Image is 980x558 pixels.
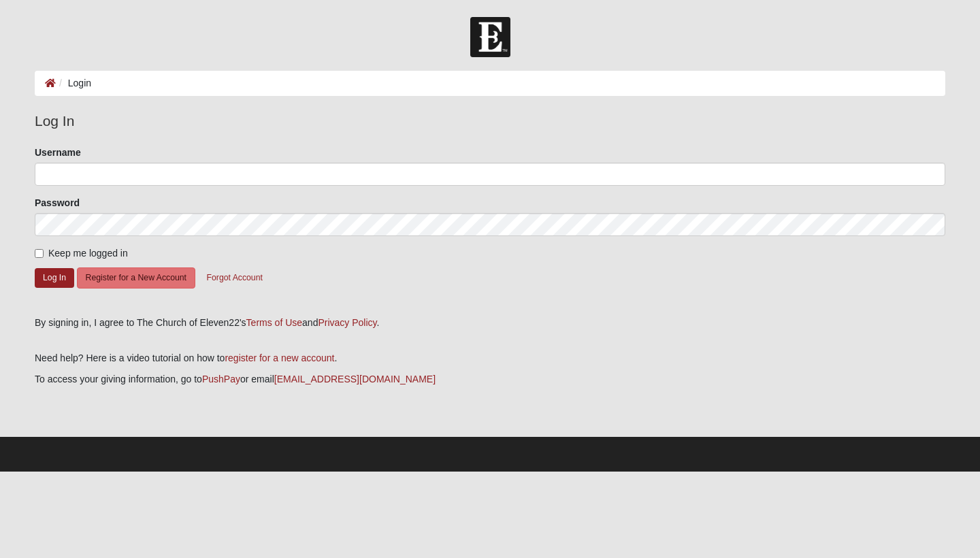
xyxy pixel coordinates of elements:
li: Login [56,76,91,91]
a: PushPay [202,374,240,384]
label: Password [35,196,80,210]
a: register for a new account [225,352,334,363]
img: Church of Eleven22 Logo [470,17,510,57]
label: Username [35,146,81,159]
p: Need help? Here is a video tutorial on how to . [35,351,945,365]
div: By signing in, I agree to The Church of Eleven22's and . [35,316,945,330]
span: Keep me logged in [48,248,128,259]
button: Register for a New Account [77,267,195,289]
p: To access your giving information, go to or email [35,372,945,387]
a: [EMAIL_ADDRESS][DOMAIN_NAME] [274,374,436,384]
input: Keep me logged in [35,249,44,258]
button: Forgot Account [198,267,272,289]
legend: Log In [35,110,945,132]
a: Terms of Use [246,317,302,328]
a: Privacy Policy [318,317,376,328]
button: Log In [35,268,74,288]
